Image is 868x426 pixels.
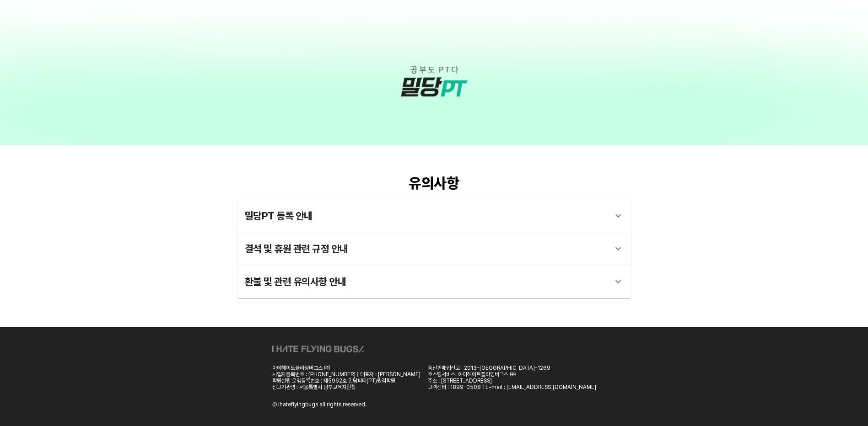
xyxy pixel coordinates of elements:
[245,271,607,293] div: 환불 및 관련 유의사항 안내
[272,365,421,371] div: 아이헤이트플라잉버그스 ㈜
[237,232,631,265] div: 결석 및 휴원 관련 규정 안내
[428,384,596,390] div: 고객센터 : 1899-0508 | E-mail : [EMAIL_ADDRESS][DOMAIN_NAME]
[272,401,367,408] div: Ⓒ ihateflyingbugs all rights reserved.
[272,384,421,390] div: 신고기관명 : 서울특별시 남부교육지원청
[237,199,631,232] div: 밀당PT 등록 안내
[428,365,596,371] div: 통신판매업신고 : 2013-[GEOGRAPHIC_DATA]-1269
[272,371,421,378] div: 사업자등록번호 : [PHONE_NUMBER] | 대표자 : [PERSON_NAME]
[237,175,631,192] div: 유의사항
[245,238,607,260] div: 결석 및 휴원 관련 규정 안내
[272,346,364,352] img: ihateflyingbugs
[428,378,596,384] div: 주소 : [STREET_ADDRESS]
[272,378,421,384] div: 학원설립 운영등록번호 : 제5962호 밀당피티(PT)원격학원
[245,205,607,227] div: 밀당PT 등록 안내
[428,371,596,378] div: 호스팅서비스: 아이헤이트플라잉버그스 ㈜
[237,265,631,298] div: 환불 및 관련 유의사항 안내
